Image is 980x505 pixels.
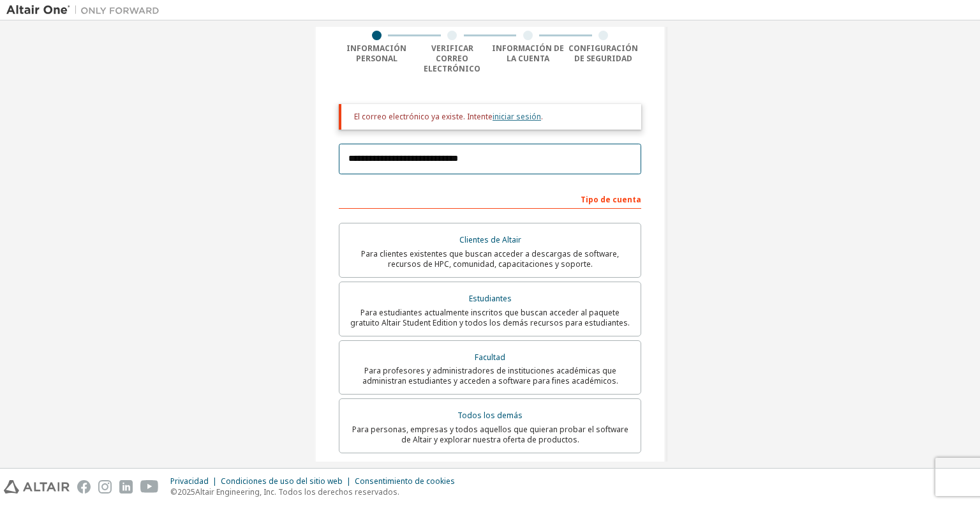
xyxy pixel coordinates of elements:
[568,43,638,64] font: Configuración de seguridad
[77,480,91,494] img: facebook.svg
[541,111,543,122] font: .
[170,486,177,497] font: ©
[424,43,480,74] font: Verificar correo electrónico
[469,293,512,304] font: Estudiantes
[119,480,133,494] img: linkedin.svg
[355,476,455,486] font: Consentimiento de cookies
[581,194,641,205] font: Tipo de cuenta
[6,4,166,17] img: Altair Uno
[352,424,628,445] font: Para personas, empresas y todos aquellos que quieran probar el software de Altair y explorar nues...
[195,486,399,497] font: Altair Engineering, Inc. Todos los derechos reservados.
[354,111,493,122] font: El correo electrónico ya existe. Intente
[459,234,521,245] font: Clientes de Altair
[140,480,159,494] img: youtube.svg
[493,111,541,122] a: iniciar sesión
[98,480,112,494] img: instagram.svg
[177,486,195,497] font: 2025
[492,43,564,64] font: Información de la cuenta
[362,365,618,386] font: Para profesores y administradores de instituciones académicas que administran estudiantes y acced...
[361,248,619,269] font: Para clientes existentes que buscan acceder a descargas de software, recursos de HPC, comunidad, ...
[457,410,523,421] font: Todos los demás
[475,352,505,363] font: Facultad
[350,307,630,328] font: Para estudiantes actualmente inscritos que buscan acceder al paquete gratuito Altair Student Edit...
[221,476,343,486] font: Condiciones de uso del sitio web
[346,43,406,64] font: Información personal
[4,480,70,494] img: altair_logo.svg
[170,476,209,486] font: Privacidad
